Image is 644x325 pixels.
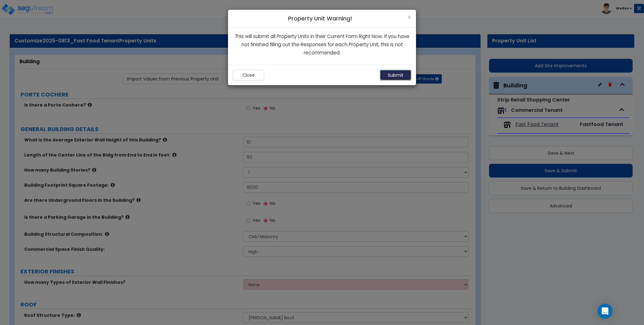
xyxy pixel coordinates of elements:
p: This will submit all Property Units in their Current Form Right Now. If you have not finished fil... [233,32,411,57]
button: Close [233,70,264,80]
button: Submit [380,70,411,80]
button: Close [407,14,411,20]
h4: Property Unit Warning! [233,14,411,23]
div: Open Intercom Messenger [597,304,613,319]
span: × [407,13,411,22]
